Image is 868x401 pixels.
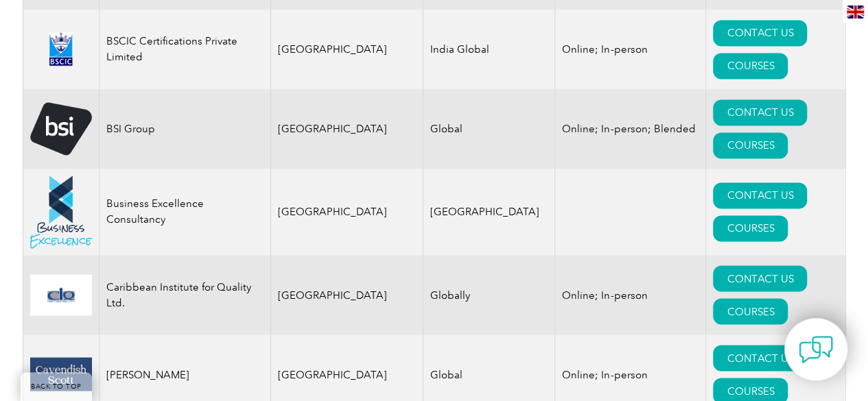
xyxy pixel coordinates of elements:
[270,89,423,169] td: [GEOGRAPHIC_DATA]
[30,32,92,66] img: d624547b-a6e0-e911-a812-000d3a795b83-logo.png
[423,89,555,169] td: Global
[270,255,423,335] td: [GEOGRAPHIC_DATA]
[555,255,706,335] td: Online; In-person
[270,10,423,89] td: [GEOGRAPHIC_DATA]
[423,169,555,255] td: [GEOGRAPHIC_DATA]
[423,10,555,89] td: India Global
[21,372,92,401] a: BACK TO TOP
[30,274,92,315] img: d6ccebca-6c76-ed11-81ab-0022481565fd-logo.jpg
[713,53,788,79] a: COURSES
[713,182,807,208] a: CONTACT US
[423,255,555,335] td: Globally
[713,345,807,371] a: CONTACT US
[713,265,807,291] a: CONTACT US
[713,298,788,324] a: COURSES
[30,357,92,391] img: 58800226-346f-eb11-a812-00224815377e-logo.png
[30,102,92,155] img: 5f72c78c-dabc-ea11-a814-000d3a79823d-logo.png
[555,10,706,89] td: Online; In-person
[713,215,788,241] a: COURSES
[270,169,423,255] td: [GEOGRAPHIC_DATA]
[713,20,807,46] a: CONTACT US
[799,332,833,367] img: contact-chat.png
[847,5,864,19] img: en
[99,10,270,89] td: BSCIC Certifications Private Limited
[713,132,788,158] a: COURSES
[99,255,270,335] td: Caribbean Institute for Quality Ltd.
[713,99,807,125] a: CONTACT US
[99,169,270,255] td: Business Excellence Consultancy
[30,175,92,248] img: 48df379e-2966-eb11-a812-00224814860b-logo.png
[555,89,706,169] td: Online; In-person; Blended
[99,89,270,169] td: BSI Group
